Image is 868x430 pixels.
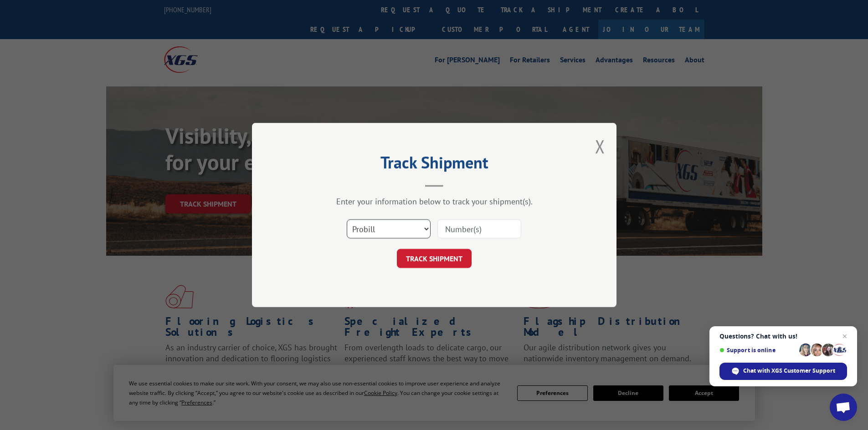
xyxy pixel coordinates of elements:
[298,156,571,173] h2: Track Shipment
[830,394,857,421] div: Open chat
[595,134,605,158] button: Close modal
[743,367,835,375] span: Chat with XGS Customer Support
[719,347,796,354] span: Support is online
[397,249,472,268] button: TRACK SHIPMENT
[298,196,571,207] div: Enter your information below to track your shipment(s).
[839,331,850,342] span: Close chat
[719,333,847,340] span: Questions? Chat with us!
[437,219,521,238] input: Number(s)
[719,363,847,380] div: Chat with XGS Customer Support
